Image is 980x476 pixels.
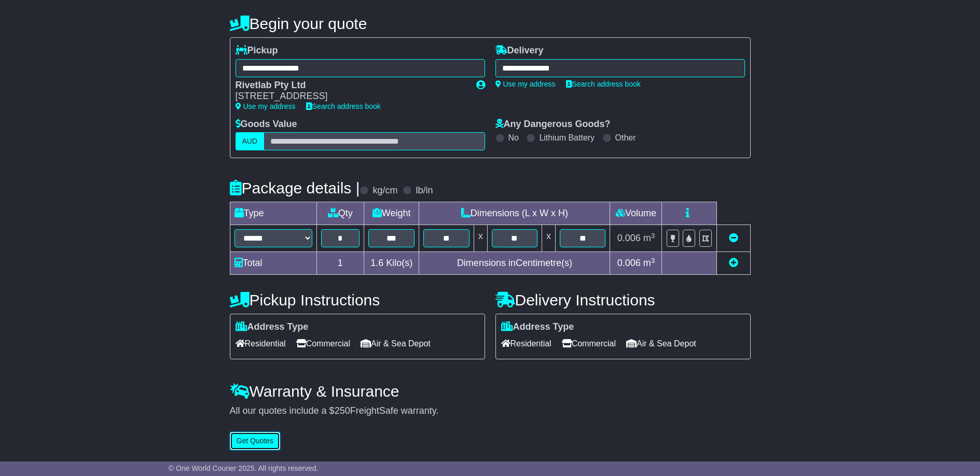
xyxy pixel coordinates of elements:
td: Qty [316,202,364,225]
span: m [643,258,655,268]
td: Total [230,252,316,275]
h4: Pickup Instructions [230,291,485,309]
td: Dimensions (L x W x H) [419,202,610,225]
label: No [508,133,519,143]
span: Commercial [562,335,616,352]
td: x [542,225,556,252]
label: Delivery [495,45,544,57]
td: Volume [610,202,662,225]
a: Search address book [306,102,381,110]
label: Other [615,133,636,143]
label: kg/cm [372,185,397,197]
h4: Warranty & Insurance [230,383,751,400]
a: Use my address [236,102,296,110]
div: Rivetlab Pty Ltd [236,80,466,91]
button: Get Quotes [230,432,281,450]
label: AUD [236,132,265,150]
td: x [474,225,487,252]
td: Weight [364,202,419,225]
label: Any Dangerous Goods? [495,119,611,130]
td: Type [230,202,316,225]
span: 0.006 [617,258,641,268]
a: Remove this item [729,233,738,243]
sup: 3 [651,257,655,264]
sup: 3 [651,232,655,240]
label: Pickup [236,45,278,57]
td: Dimensions in Centimetre(s) [419,252,610,275]
label: Goods Value [236,119,297,130]
div: [STREET_ADDRESS] [236,91,466,102]
label: Address Type [501,321,574,333]
h4: Delivery Instructions [495,291,751,309]
label: Address Type [236,321,309,333]
label: lb/in [416,185,433,197]
a: Add new item [729,258,738,268]
label: Lithium Battery [539,133,595,143]
span: Residential [501,335,551,352]
span: 1.6 [370,258,383,268]
h4: Begin your quote [230,15,751,32]
a: Search address book [566,80,641,88]
span: Commercial [296,335,350,352]
span: Air & Sea Depot [361,335,431,352]
span: 0.006 [617,233,641,243]
span: © One World Courier 2025. All rights reserved. [169,464,319,472]
a: Use my address [495,80,556,88]
h4: Package details | [230,179,360,197]
span: m [643,233,655,243]
span: Air & Sea Depot [626,335,696,352]
td: Kilo(s) [364,252,419,275]
span: 250 [335,405,350,416]
td: 1 [316,252,364,275]
span: Residential [236,335,286,352]
div: All our quotes include a $ FreightSafe warranty. [230,405,751,417]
